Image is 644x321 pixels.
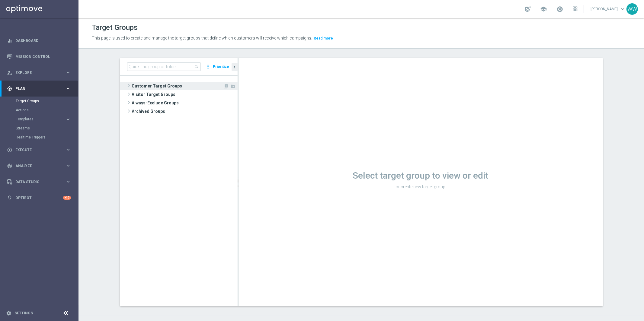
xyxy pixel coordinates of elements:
[16,117,65,121] div: Templates
[205,62,211,71] i: more_vert
[540,6,547,12] span: school
[626,3,638,15] div: WW
[239,170,603,181] h1: Select target group to view or edit
[15,33,71,49] a: Dashboard
[212,63,230,71] button: Prioritize
[7,195,71,200] button: lightbulb Optibot +10
[7,38,71,43] button: equalizer Dashboard
[65,86,71,91] i: keyboard_arrow_right
[239,184,603,189] p: or create new target group
[7,179,65,185] div: Data Studio
[232,63,238,71] button: chevron_left
[7,54,71,59] button: Mission Control
[65,147,71,153] i: keyboard_arrow_right
[7,195,12,201] i: lightbulb
[7,190,71,206] div: Optibot
[16,117,59,121] span: Templates
[132,99,238,107] span: Always-Exclude Groups
[15,190,63,206] a: Optibot
[224,84,229,89] i: Add Target group
[132,90,238,99] span: Visitor Target Groups
[15,148,65,152] span: Execute
[194,64,199,69] span: search
[14,311,33,315] a: Settings
[7,49,71,65] div: Mission Control
[15,180,65,184] span: Data Studio
[16,108,63,113] a: Actions
[16,115,78,124] div: Templates
[313,35,334,42] button: Read more
[6,310,11,316] i: settings
[7,147,65,153] div: Execute
[619,6,626,12] span: keyboard_arrow_down
[7,70,65,75] div: Explore
[7,86,12,91] i: gps_fixed
[16,117,71,122] button: Templates keyboard_arrow_right
[231,84,235,89] i: Add Folder
[63,196,71,200] div: +10
[16,124,78,133] div: Streams
[7,70,12,75] i: person_search
[92,23,138,32] h1: Target Groups
[7,70,71,75] button: person_search Explore keyboard_arrow_right
[16,97,78,106] div: Target Groups
[15,49,71,65] a: Mission Control
[7,180,71,184] button: Data Studio keyboard_arrow_right
[590,5,626,14] a: [PERSON_NAME]keyboard_arrow_down
[65,116,71,122] i: keyboard_arrow_right
[15,71,65,75] span: Explore
[7,86,65,91] div: Plan
[7,38,12,43] i: equalizer
[7,86,71,91] button: gps_fixed Plan keyboard_arrow_right
[7,147,12,153] i: play_circle_outline
[65,179,71,185] i: keyboard_arrow_right
[7,163,65,169] div: Analyze
[7,164,71,168] button: track_changes Analyze keyboard_arrow_right
[7,33,71,49] div: Dashboard
[7,148,71,152] button: play_circle_outline Execute keyboard_arrow_right
[127,62,201,71] input: Quick find group or folder
[16,106,78,115] div: Actions
[16,133,78,142] div: Realtime Triggers
[15,164,65,168] span: Analyze
[65,70,71,75] i: keyboard_arrow_right
[15,87,65,91] span: Plan
[232,64,238,70] i: chevron_left
[7,163,12,169] i: track_changes
[16,126,63,131] a: Streams
[16,135,63,140] a: Realtime Triggers
[132,82,223,90] span: Customer Target Groups
[65,163,71,169] i: keyboard_arrow_right
[132,107,238,116] span: Archived Groups
[92,36,312,40] span: This page is used to create and manage the target groups that define which customers will receive...
[16,99,63,103] a: Target Groups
